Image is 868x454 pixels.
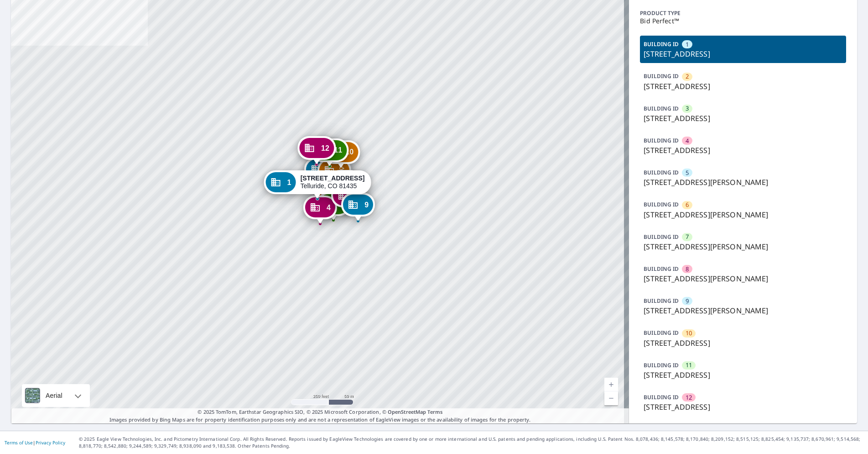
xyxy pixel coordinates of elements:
a: Privacy Policy [36,439,65,446]
span: 2 [686,72,689,81]
p: BUILDING ID [644,233,679,241]
div: Dropped pin, building 9, Commercial property, 225 Tristant Dr Telluride, CO 81435 [341,193,375,221]
span: 6 [686,201,689,209]
span: 10 [345,148,353,155]
p: [STREET_ADDRESS][PERSON_NAME] [644,273,842,284]
a: Terms of Use [5,439,33,446]
p: BUILDING ID [644,297,679,305]
p: [STREET_ADDRESS] [644,113,842,124]
p: BUILDING ID [644,201,679,208]
span: 8 [686,265,689,274]
p: Bid Perfect™ [640,17,846,25]
div: Aerial [43,384,65,407]
p: BUILDING ID [644,265,679,273]
p: [STREET_ADDRESS] [644,48,842,59]
p: BUILDING ID [644,169,679,176]
a: Current Level 17, Zoom Out [604,391,618,405]
span: 1 [686,40,689,49]
p: Product type [640,9,846,17]
span: 5 [686,169,689,177]
p: © 2025 Eagle View Technologies, Inc. and Pictometry International Corp. All Rights Reserved. Repo... [79,436,863,449]
p: [STREET_ADDRESS][PERSON_NAME] [644,305,842,316]
a: Terms [427,408,442,415]
span: 10 [686,329,692,338]
span: 9 [686,297,689,306]
div: Dropped pin, building 4, Commercial property, 100 Tristant Dr Telluride, CO 81435 [303,195,337,224]
div: Dropped pin, building 10, Commercial property, 125 Tristant Dr Telluride, CO 81435 [322,140,360,169]
span: 4 [327,204,331,211]
span: 9 [364,201,369,208]
span: 7 [686,232,689,241]
span: 3 [686,104,689,113]
span: 12 [686,393,692,402]
p: BUILDING ID [644,105,679,112]
span: 12 [321,145,329,152]
p: | [5,440,65,445]
div: Dropped pin, building 1, Commercial property, 112 Tristant Dr Telluride, CO 81435 [264,170,371,199]
p: [STREET_ADDRESS] [644,401,842,412]
p: [STREET_ADDRESS][PERSON_NAME] [644,209,842,220]
a: Current Level 17, Zoom In [604,378,618,391]
strong: [STREET_ADDRESS] [301,174,365,182]
div: Dropped pin, building 12, Commercial property, 115 Tristant Dr Telluride, CO 81435 [298,136,336,164]
p: [STREET_ADDRESS] [644,370,842,380]
span: © 2025 TomTom, Earthstar Geographics SIO, © 2025 Microsoft Corporation, © [198,408,442,416]
p: BUILDING ID [644,361,679,369]
a: OpenStreetMap [388,408,426,415]
p: Images provided by Bing Maps are for property identification purposes only and are not a represen... [11,408,629,423]
p: [STREET_ADDRESS] [644,338,842,348]
div: Dropped pin, building 11, Commercial property, 121 Tristant Dr Telluride, CO 81435 [311,138,348,167]
p: [STREET_ADDRESS][PERSON_NAME] [644,241,842,252]
div: Aerial [22,384,90,407]
span: 4 [686,137,689,145]
span: 1 [287,179,291,186]
span: 11 [334,147,342,153]
p: [STREET_ADDRESS] [644,81,842,92]
p: BUILDING ID [644,393,679,401]
p: BUILDING ID [644,137,679,144]
div: Telluride, CO 81435 [301,174,365,190]
p: BUILDING ID [644,329,679,337]
p: [STREET_ADDRESS][PERSON_NAME] [644,177,842,188]
p: BUILDING ID [644,72,679,80]
p: BUILDING ID [644,40,679,48]
p: [STREET_ADDRESS] [644,145,842,156]
span: 11 [686,361,692,370]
